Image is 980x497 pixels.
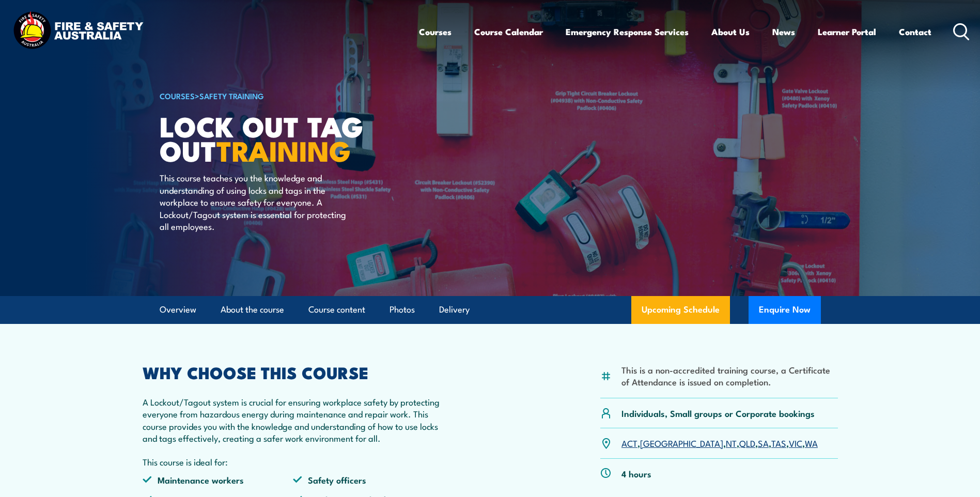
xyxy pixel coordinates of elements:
[640,437,723,449] a: [GEOGRAPHIC_DATA]
[143,456,444,468] p: This course is ideal for:
[758,437,769,449] a: SA
[789,437,802,449] a: VIC
[899,18,931,45] a: Contact
[160,114,415,162] h1: Lock Out Tag Out
[805,437,818,449] a: WA
[308,296,365,323] a: Course content
[216,128,351,171] strong: TRAINING
[160,296,196,323] a: Overview
[143,365,444,379] h2: WHY CHOOSE THIS COURSE
[160,89,415,102] h6: >
[749,296,821,324] button: Enquire Now
[293,474,444,486] li: Safety officers
[566,18,689,45] a: Emergency Response Services
[390,296,415,323] a: Photos
[474,18,543,45] a: Course Calendar
[772,18,795,45] a: News
[711,18,750,45] a: About Us
[160,90,195,101] a: COURSES
[221,296,284,323] a: About the course
[621,364,838,388] li: This is a non-accredited training course, a Certificate of Attendance is issued on completion.
[621,437,637,449] a: ACT
[726,437,737,449] a: NT
[143,396,444,444] p: A Lockout/Tagout system is crucial for ensuring workplace safety by protecting everyone from haza...
[621,407,815,419] p: Individuals, Small groups or Corporate bookings
[739,437,755,449] a: QLD
[439,296,470,323] a: Delivery
[771,437,786,449] a: TAS
[419,18,452,45] a: Courses
[621,468,651,479] p: 4 hours
[143,474,293,486] li: Maintenance workers
[199,90,264,101] a: Safety Training
[818,18,876,45] a: Learner Portal
[160,172,348,232] p: This course teaches you the knowledge and understanding of using locks and tags in the workplace ...
[631,296,730,324] a: Upcoming Schedule
[621,437,818,449] p: , , , , , , ,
